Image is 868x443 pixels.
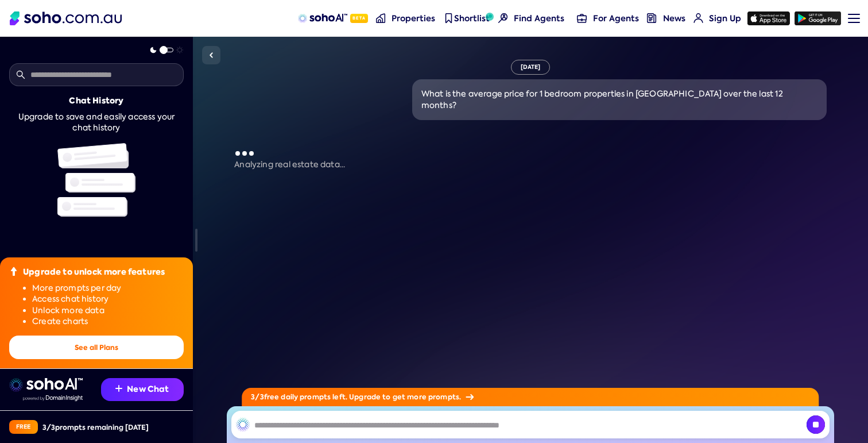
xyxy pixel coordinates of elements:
[693,13,703,23] img: for-agents-nav icon
[807,415,825,434] button: Cancel request
[9,111,184,134] div: Upgrade to save and easily access your chat history
[9,267,18,276] img: Upgrade icon
[242,388,819,406] div: 3 / 3 free daily prompts left. Upgrade to get more prompts.
[69,95,123,107] div: Chat History
[577,13,587,23] img: for-agents-nav icon
[236,418,250,432] img: SohoAI logo black
[376,13,386,23] img: properties-nav icon
[23,395,83,401] img: Data provided by Domain Insight
[298,14,347,23] img: sohoAI logo
[57,143,135,217] img: Chat history illustration
[807,415,825,434] img: Send icon
[115,385,122,392] img: Recommendation icon
[747,11,790,25] img: app-store icon
[23,267,165,278] div: Upgrade to unlock more features
[795,11,841,25] img: google-play icon
[392,13,435,24] span: Properties
[101,378,184,401] button: New Chat
[454,13,490,24] span: Shortlist
[234,159,826,171] p: Analyzing real estate data...
[32,316,184,328] li: Create charts
[32,305,184,317] li: Unlock more data
[9,336,184,359] button: See all Plans
[32,283,184,294] li: More prompts per day
[647,13,657,23] img: news-nav icon
[9,420,38,434] div: Free
[42,422,149,432] div: 3 / 3 prompts remaining [DATE]
[32,294,184,305] li: Access chat history
[10,11,122,25] img: Soho Logo
[421,88,817,111] div: What is the average price for 1 bedroom properties in [GEOGRAPHIC_DATA] over the last 12 months?
[204,48,218,62] img: Sidebar toggle icon
[511,60,551,75] div: [DATE]
[444,13,454,23] img: shortlist-nav icon
[498,13,508,23] img: Find agents icon
[466,394,474,400] img: Arrow icon
[514,13,564,24] span: Find Agents
[663,13,685,24] span: News
[9,378,83,392] img: sohoai logo
[350,14,368,23] span: Beta
[709,13,741,24] span: Sign Up
[593,13,639,24] span: For Agents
